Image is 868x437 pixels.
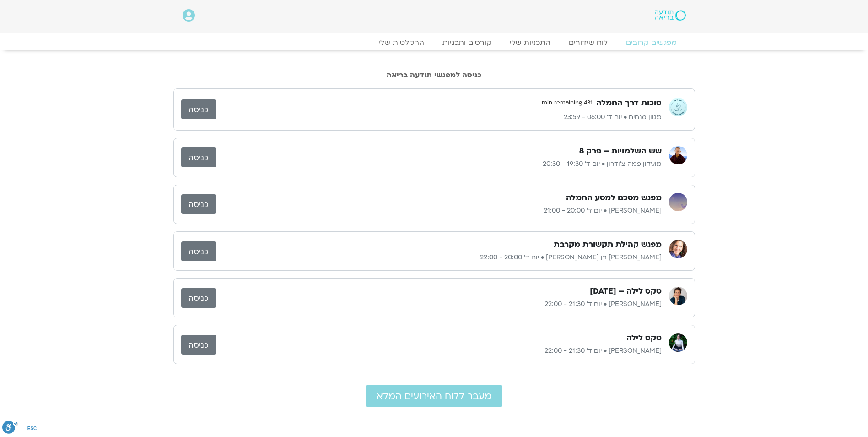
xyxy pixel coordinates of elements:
a: מעבר ללוח האירועים המלא [366,385,502,407]
a: כניסה [181,288,216,308]
h3: טקס לילה [626,333,662,344]
a: התכניות שלי [501,38,560,47]
h3: שש השלמויות – פרק 8 [579,146,662,157]
img: מועדון פמה צ'ודרון [669,146,687,164]
p: מגוון מנחים • יום ד׳ 06:00 - 23:59 [216,112,662,123]
p: [PERSON_NAME] • יום ד׳ 21:30 - 22:00 [216,299,662,310]
p: [PERSON_NAME] • יום ד׳ 20:00 - 21:00 [216,205,662,216]
p: [PERSON_NAME] • יום ד׳ 21:30 - 22:00 [216,345,662,356]
nav: Menu [183,38,686,47]
span: 431 min remaining [538,96,596,110]
a: כניסה [181,99,216,119]
h2: כניסה למפגשי תודעה בריאה [173,71,695,79]
img: ענת דוד [669,333,687,352]
a: כניסה [181,147,216,167]
a: כניסה [181,335,216,355]
img: שאנייה כהן בן חיים [669,240,687,258]
a: ההקלטות שלי [369,38,433,47]
a: קורסים ותכניות [433,38,501,47]
h3: סוכות דרך החמלה [596,98,662,109]
p: מועדון פמה צ'ודרון • יום ד׳ 19:30 - 20:30 [216,158,662,169]
a: כניסה [181,241,216,261]
span: מעבר ללוח האירועים המלא [377,391,491,401]
p: [PERSON_NAME] בן [PERSON_NAME] • יום ד׳ 20:00 - 22:00 [216,252,662,263]
img: מגוון מנחים [669,98,687,116]
h3: מפגש מסכם למסע החמלה [566,192,662,203]
a: כניסה [181,194,216,214]
h3: מפגש קהילת תקשורת מקרבת [554,239,662,250]
h3: טקס לילה – [DATE] [590,286,662,297]
img: יעל אלנברג [669,287,687,305]
img: טארה בראך [669,193,687,211]
a: מפגשים קרובים [617,38,686,47]
a: לוח שידורים [560,38,617,47]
